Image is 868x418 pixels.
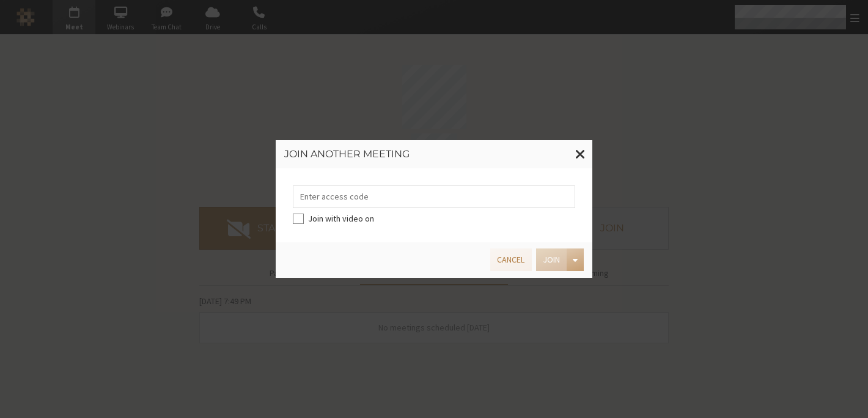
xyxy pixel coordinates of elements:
[293,185,575,208] input: Enter access code
[567,248,584,271] div: Open menu
[536,248,567,271] button: Join
[284,149,584,160] h3: Join another meeting
[308,212,576,225] label: Join with video on
[490,248,531,271] button: Cancel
